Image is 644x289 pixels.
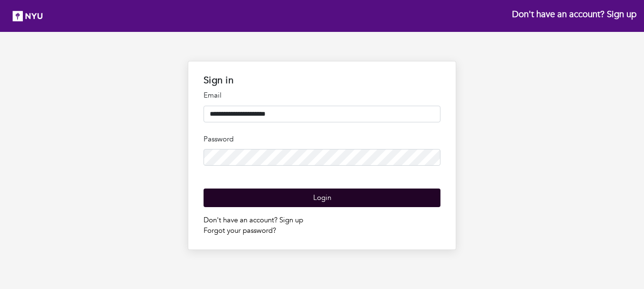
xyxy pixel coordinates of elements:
[204,226,276,235] a: Forgot your password?
[512,8,636,20] a: Don't have an account? Sign up
[204,90,440,101] p: Email
[204,215,303,225] a: Don't have an account? Sign up
[8,8,44,24] img: nyu_logo.png
[204,134,440,145] p: Password
[204,189,440,207] button: Login
[204,75,440,86] h1: Sign in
